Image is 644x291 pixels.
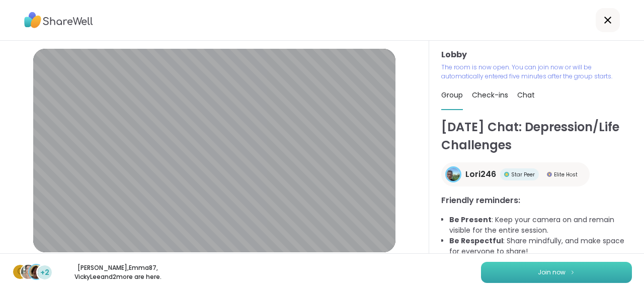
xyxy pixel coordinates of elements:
[447,168,460,181] img: Lori246
[441,195,632,207] h3: Friendly reminders:
[554,171,578,178] span: Elite Host
[547,172,552,177] img: Elite Host
[21,265,35,279] img: Emma87
[24,9,93,32] img: ShareWell Logo
[17,265,24,278] span: C
[449,215,632,236] li: : Keep your camera on and remain visible for the entire session.
[29,265,43,279] img: VickyLee
[61,263,174,281] p: [PERSON_NAME] , Emma87 , VickyLee and 2 more are here.
[449,236,632,257] li: : Share mindfully, and make space for everyone to share!
[441,118,632,154] h1: [DATE] Chat: Depression/Life Challenges
[472,90,508,100] span: Check-ins
[441,90,463,100] span: Group
[511,171,535,178] span: Star Peer
[570,269,576,275] img: ShareWell Logomark
[517,90,535,100] span: Chat
[481,262,632,283] button: Join now
[441,63,632,81] p: The room is now open. You can join now or will be automatically entered five minutes after the gr...
[465,168,496,180] span: Lori246
[441,49,632,61] h3: Lobby
[40,267,49,278] span: +2
[538,268,566,277] span: Join now
[441,162,590,186] a: Lori246Lori246Star PeerStar PeerElite HostElite Host
[449,236,503,246] b: Be Respectful
[449,215,492,225] b: Be Present
[504,172,509,177] img: Star Peer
